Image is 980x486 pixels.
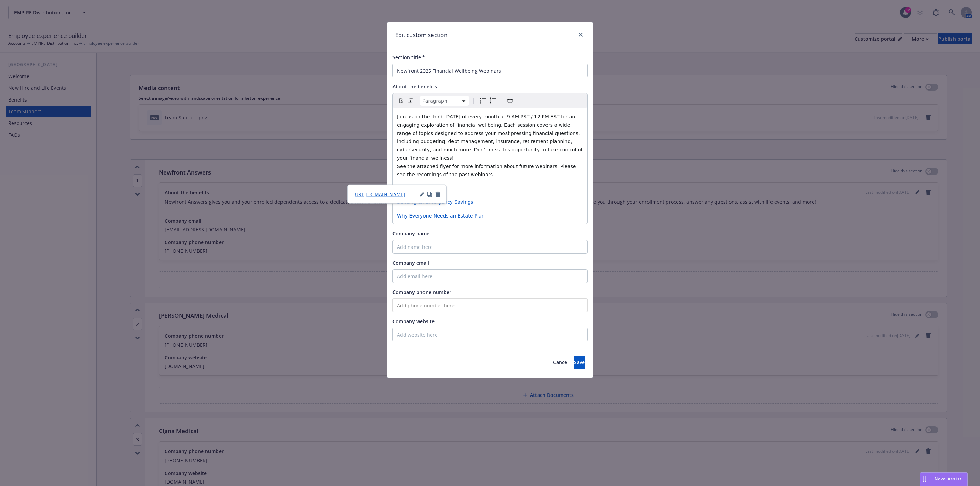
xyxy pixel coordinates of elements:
div: editable markdown [393,108,587,224]
button: Save [574,356,585,369]
span: Nova Assist [935,476,962,482]
span: Company name [392,230,429,237]
input: Add email here [392,269,588,283]
button: Cancel [553,356,569,369]
span: Cancel [553,359,569,366]
span: Company email [392,260,429,266]
input: Add name here [392,240,588,254]
a: [URL][DOMAIN_NAME] [353,191,405,198]
input: Add title here [392,64,588,77]
div: Drag to move [920,473,929,486]
button: Italic [406,96,416,106]
input: Add website here [392,328,588,341]
span: Join us on the third [DATE] of every month at 9 AM PST / 12 PM EST for an engaging exploration of... [397,114,584,177]
span: Company website [392,318,435,325]
button: Bulleted list [478,96,488,106]
button: Create link [505,96,515,106]
button: Bold [396,96,406,106]
input: Add phone number here [392,298,588,312]
h1: Edit custom section [395,31,447,40]
button: Numbered list [488,96,498,106]
a: Why Everyone Needs an Estate Plan [397,213,485,219]
button: Block type [420,96,469,106]
button: Nova Assist [920,472,968,486]
div: toggle group [478,96,498,106]
span: Company phone number [392,289,451,295]
span: About the benefits [392,83,437,90]
span: Save [574,359,585,366]
span: Section title * [392,54,425,61]
a: close [576,31,585,39]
